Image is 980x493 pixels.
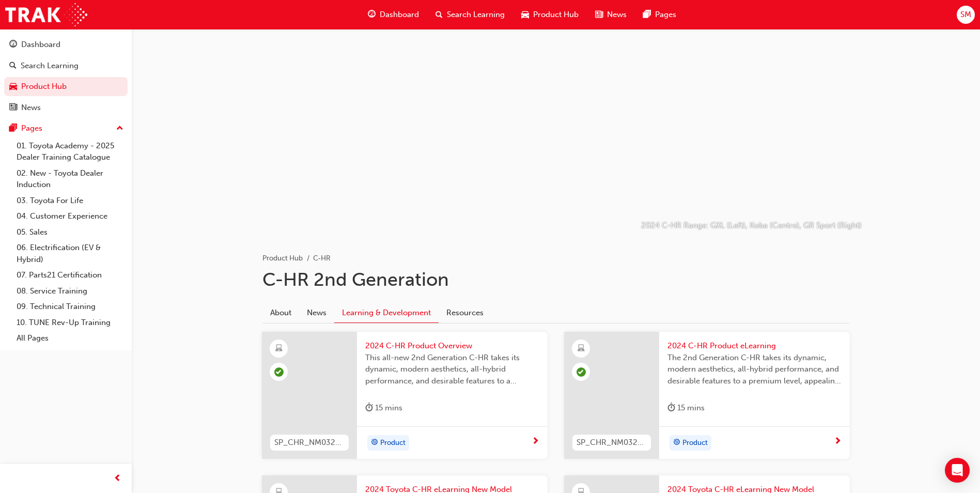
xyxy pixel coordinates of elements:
[9,40,17,50] span: guage-icon
[532,437,539,446] span: next-icon
[365,340,539,352] span: 2024 C-HR Product Overview
[667,402,675,414] span: duration-icon
[365,402,402,414] div: 15 mins
[380,9,419,21] span: Dashboard
[655,9,676,21] span: Pages
[365,352,539,387] span: This all-new 2nd Generation C-HR takes its dynamic, modern aesthetics, all-hybrid performance, an...
[12,208,128,224] a: 04. Customer Experience
[274,437,345,449] span: SP_CHR_NM0324_EL1
[587,4,635,25] a: news-iconNews
[9,82,17,91] span: car-icon
[533,9,579,21] span: Product Hub
[262,303,299,323] a: About
[643,8,651,21] span: pages-icon
[12,330,128,346] a: All Pages
[262,254,303,263] a: Product Hub
[4,119,128,138] button: Pages
[262,332,548,459] a: SP_CHR_NM0324_EL12024 C-HR Product OverviewThis all-new 2nd Generation C-HR takes its dynamic, mo...
[313,253,331,265] li: C-HR
[21,39,60,51] div: Dashboard
[607,9,627,21] span: News
[9,103,17,113] span: news-icon
[21,102,41,114] div: News
[371,436,378,450] span: target-icon
[578,342,585,356] span: learningResourceType_ELEARNING-icon
[667,340,842,352] span: 2024 C-HR Product eLearning
[957,6,975,24] button: SM
[114,472,121,485] span: prev-icon
[564,332,850,459] a: SP_CHR_NM0324_EL22024 C-HR Product eLearningThe 2nd Generation C-HR takes its dynamic, modern aes...
[447,9,505,21] span: Search Learning
[380,437,406,449] span: Product
[577,437,647,449] span: SP_CHR_NM0324_EL2
[945,458,970,483] div: Open Intercom Messenger
[667,352,842,387] span: The 2nd Generation C-HR takes its dynamic, modern aesthetics, all-hybrid performance, and desirab...
[4,33,128,119] button: DashboardSearch LearningProduct HubNews
[4,35,128,54] a: Dashboard
[274,367,284,377] span: learningRecordVerb_PASS-icon
[12,240,128,267] a: 06. Electrification (EV & Hybrid)
[368,8,376,21] span: guage-icon
[9,124,17,133] span: pages-icon
[9,61,17,71] span: search-icon
[334,303,439,323] a: Learning & Development
[5,3,87,26] img: Trak
[365,402,373,414] span: duration-icon
[682,437,708,449] span: Product
[12,299,128,315] a: 09. Technical Training
[960,9,971,21] span: SM
[513,4,587,25] a: car-iconProduct Hub
[12,283,128,299] a: 08. Service Training
[4,56,128,75] a: Search Learning
[262,268,849,291] h1: C-HR 2nd Generation
[12,193,128,209] a: 03. Toyota For Life
[360,4,427,25] a: guage-iconDashboard
[4,98,128,117] a: News
[12,138,128,165] a: 01. Toyota Academy - 2025 Dealer Training Catalogue
[12,165,128,193] a: 02. New - Toyota Dealer Induction
[439,303,491,323] a: Resources
[427,4,513,25] a: search-iconSearch Learning
[12,267,128,283] a: 07. Parts21 Certification
[521,8,529,21] span: car-icon
[834,437,842,446] span: next-icon
[595,8,603,21] span: news-icon
[641,220,862,232] p: 2024 C-HR Range: GXL (Left), Koba (Centre), GR Sport (Right)
[577,367,586,377] span: learningRecordVerb_PASS-icon
[21,122,42,134] div: Pages
[435,8,443,21] span: search-icon
[12,224,128,240] a: 05. Sales
[299,303,334,323] a: News
[635,4,685,25] a: pages-iconPages
[667,402,705,414] div: 15 mins
[275,342,283,356] span: learningResourceType_ELEARNING-icon
[12,315,128,331] a: 10. TUNE Rev-Up Training
[4,77,128,96] a: Product Hub
[673,436,680,450] span: target-icon
[116,122,123,135] span: up-icon
[21,60,79,72] div: Search Learning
